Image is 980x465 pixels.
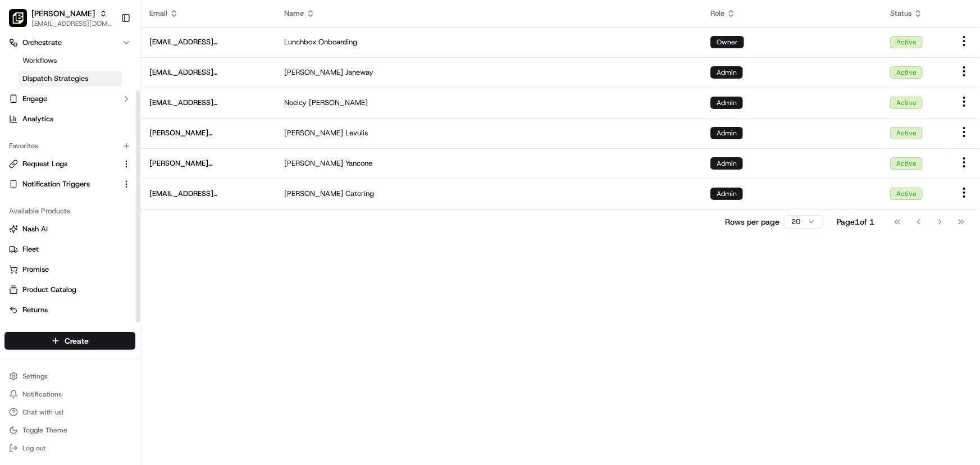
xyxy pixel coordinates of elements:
[11,194,29,212] img: Masood Aslam
[22,426,67,435] span: Toggle Theme
[22,444,45,453] span: Log out
[11,252,20,261] div: 📗
[79,278,136,287] a: Powered byPylon
[22,372,48,381] span: Settings
[725,216,780,227] p: Rows per page
[11,11,34,34] img: Nash
[284,8,692,19] div: Name
[890,157,923,170] div: Active
[284,189,343,199] span: [PERSON_NAME]
[9,244,131,254] a: Fleet
[710,157,743,170] div: Admin
[710,97,743,109] div: Admin
[22,408,63,417] span: Chat with us!
[99,204,122,213] span: [DATE]
[22,224,48,234] span: Nash AI
[9,224,131,234] a: Nash AI
[149,8,266,19] div: Email
[22,159,67,169] span: Request Logs
[22,265,49,275] span: Promise
[4,404,135,420] button: Chat with us!
[318,37,357,47] span: Onboarding
[31,19,112,28] button: [EMAIL_ADDRESS][DOMAIN_NAME]
[4,4,116,31] button: Pei Wei - Rogers[PERSON_NAME][EMAIL_ADDRESS][DOMAIN_NAME]
[284,37,316,47] span: Lunchbox
[4,386,135,402] button: Notifications
[22,74,88,84] span: Dispatch Strategies
[149,37,266,47] span: [EMAIL_ADDRESS][DOMAIN_NAME]
[51,118,154,127] div: We're available if you need us!
[4,90,135,108] button: Engage
[284,67,343,77] span: [PERSON_NAME]
[4,155,135,173] button: Request Logs
[22,251,86,262] span: Knowledge Base
[9,179,117,189] a: Notification Triggers
[4,422,135,438] button: Toggle Theme
[4,301,135,319] button: Returns
[22,94,47,104] span: Engage
[4,332,135,350] button: Create
[22,175,31,184] img: 1736555255976-a54dd68f-1ca7-489b-9aae-adbdc363a1c4
[22,38,62,48] span: Orchestrate
[4,110,135,128] a: Analytics
[22,56,57,66] span: Workflows
[890,36,923,48] div: Active
[149,128,266,138] span: [PERSON_NAME][EMAIL_ADDRESS][PERSON_NAME][DOMAIN_NAME]
[710,127,743,139] div: Admin
[112,279,136,287] span: Pylon
[9,265,131,275] a: Promise
[11,146,75,155] div: Past conversations
[4,175,135,193] button: Notification Triggers
[93,204,97,213] span: •
[11,107,31,127] img: 1736555255976-a54dd68f-1ca7-489b-9aae-adbdc363a1c4
[9,285,131,295] a: Product Catalog
[4,281,135,299] button: Product Catalog
[99,174,122,183] span: [DATE]
[11,163,29,181] img: Brittany Newman
[22,179,90,189] span: Notification Triggers
[710,188,743,200] div: Admin
[4,440,135,456] button: Log out
[9,305,131,315] a: Returns
[309,98,368,108] span: [PERSON_NAME]
[31,8,95,19] span: [PERSON_NAME]
[345,158,372,168] span: Yancone
[22,285,76,295] span: Product Catalog
[35,174,91,183] span: [PERSON_NAME]
[174,144,204,157] button: See all
[22,305,48,315] span: Returns
[9,9,27,27] img: Pei Wei - Rogers
[149,158,266,168] span: [PERSON_NAME][EMAIL_ADDRESS][PERSON_NAME][DOMAIN_NAME]
[345,67,373,77] span: Janeway
[22,390,62,399] span: Notifications
[24,107,44,127] img: 9188753566659_6852d8bf1fb38e338040_72.png
[22,244,39,254] span: Fleet
[4,202,135,220] div: Available Products
[11,45,204,63] p: Welcome 👋
[191,111,204,124] button: Start new chat
[837,216,874,227] div: Page 1 of 1
[890,97,923,109] div: Active
[51,107,184,118] div: Start new chat
[7,247,90,267] a: 📗Knowledge Base
[4,368,135,384] button: Settings
[284,128,343,138] span: [PERSON_NAME]
[890,188,923,200] div: Active
[65,335,89,347] span: Create
[284,98,307,108] span: Noelcy
[22,114,53,124] span: Analytics
[18,71,122,86] a: Dispatch Strategies
[890,8,940,19] div: Status
[149,67,266,77] span: [EMAIL_ADDRESS][DOMAIN_NAME]
[890,66,923,79] div: Active
[345,189,374,199] span: Catering
[149,189,266,199] span: [EMAIL_ADDRESS][DOMAIN_NAME]
[22,205,31,214] img: 1736555255976-a54dd68f-1ca7-489b-9aae-adbdc363a1c4
[95,252,104,261] div: 💻
[35,204,91,213] span: [PERSON_NAME]
[4,261,135,279] button: Promise
[90,247,185,267] a: 💻API Documentation
[4,220,135,238] button: Nash AI
[106,251,180,262] span: API Documentation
